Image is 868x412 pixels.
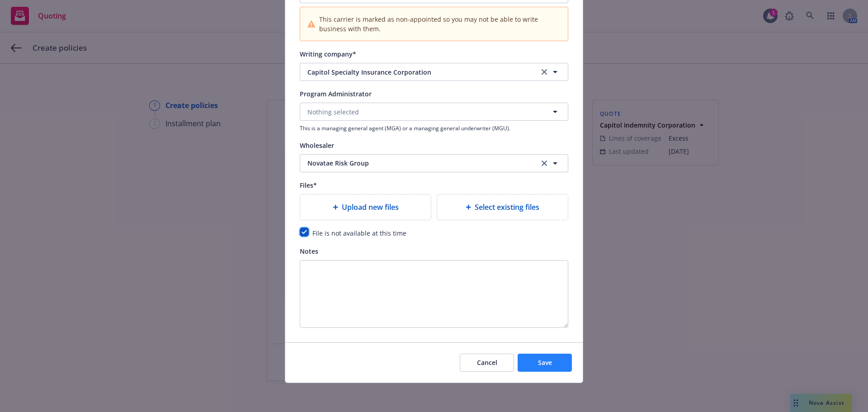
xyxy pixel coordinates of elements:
span: Files* [300,181,317,189]
span: Novatae Risk Group [307,158,525,168]
button: Save [518,354,572,372]
span: File is not available at this time [312,229,406,237]
div: Select existing files [437,194,568,220]
span: This carrier is marked as non-appointed so you may not be able to write business with them. [319,14,561,33]
span: Wholesaler [300,141,334,150]
span: Select existing files [475,202,539,213]
span: Cancel [477,358,497,367]
span: Program Administrator [300,90,372,98]
span: This is a managing general agent (MGA) or a managing general underwriter (MGU). [300,124,568,132]
span: Upload new files [342,202,399,213]
div: Upload new files [300,194,431,220]
span: Nothing selected [307,107,359,117]
button: Cancel [460,354,514,372]
a: clear selection [539,66,550,77]
span: Writing company* [300,50,356,58]
a: clear selection [539,158,550,169]
button: Nothing selected [300,103,568,121]
span: Save [538,358,552,367]
button: Novatae Risk Groupclear selection [300,154,568,172]
span: Notes [300,247,318,256]
span: Capitol Specialty Insurance Corporation [307,67,525,77]
button: Capitol Specialty Insurance Corporationclear selection [300,63,568,81]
